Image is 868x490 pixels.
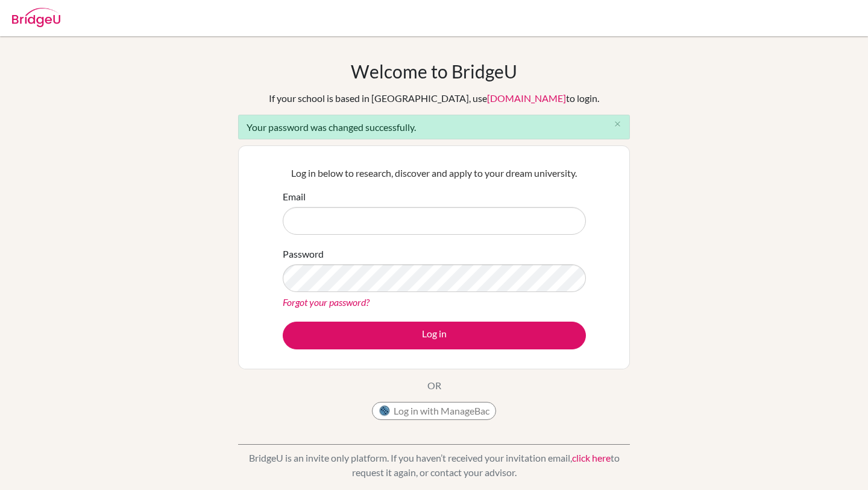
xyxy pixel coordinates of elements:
[605,115,629,133] button: Close
[487,92,566,104] a: [DOMAIN_NAME]
[572,452,611,463] a: click here
[372,402,496,420] button: Log in with ManageBac
[351,60,517,82] h1: Welcome to BridgeU
[238,451,630,480] p: BridgeU is an invite only platform. If you haven’t received your invitation email, to request it ...
[283,189,306,204] label: Email
[238,115,630,139] div: Your password was changed successfully.
[613,119,622,129] i: close
[283,322,586,349] button: Log in
[283,247,324,261] label: Password
[427,378,441,393] p: OR
[283,296,370,308] a: Forgot your password?
[12,8,60,27] img: Bridge-U
[269,91,599,106] div: If your school is based in [GEOGRAPHIC_DATA], use to login.
[283,166,586,180] p: Log in below to research, discover and apply to your dream university.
